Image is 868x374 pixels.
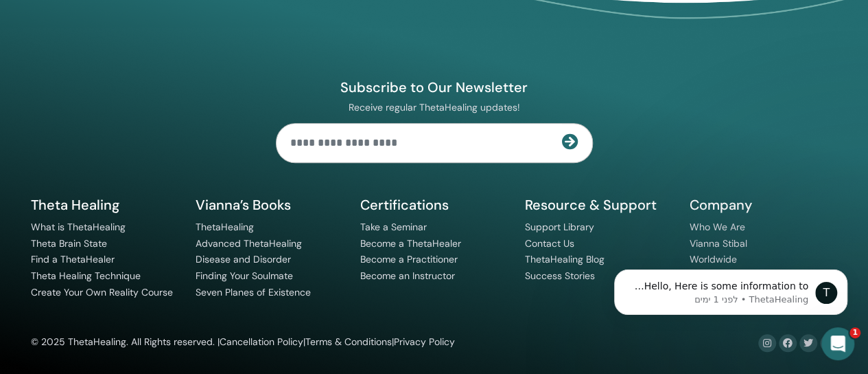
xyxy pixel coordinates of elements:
[525,196,673,214] h5: Resource & Support
[360,221,427,233] a: Take a Seminar
[394,335,455,348] a: Privacy Policy
[360,269,455,282] a: Become an Instructor
[220,335,303,348] a: Cancellation Policy
[196,237,302,250] a: Advanced ThetaHealing
[690,237,747,250] a: Vianna Stibal
[276,78,593,96] h4: Subscribe to Our Newsletter
[525,253,605,265] a: ThetaHealing Blog
[31,253,115,265] a: Find a ThetaHealer
[196,196,344,214] h5: Vianna’s Books
[360,196,508,214] h5: Certifications
[31,196,179,214] h5: Theta Healing
[196,253,291,265] a: Disease and Disorder
[849,327,860,338] span: 1
[196,221,254,233] a: ThetaHealing
[690,196,838,214] h5: Company
[594,241,868,337] iframe: Intercom notifications הודעה
[525,237,574,250] a: Contact Us
[360,253,458,265] a: Become a Practitioner
[525,269,595,282] a: Success Stories
[821,327,854,360] iframe: Intercom live chat
[690,221,745,233] a: Who We Are
[31,269,141,282] a: Theta Healing Technique
[196,269,293,282] a: Finding Your Soulmate
[196,286,311,298] a: Seven Planes of Existence
[525,221,594,233] a: Support Library
[276,101,593,113] p: Receive regular ThetaHealing updates!
[360,237,461,250] a: Become a ThetaHealer
[31,221,126,233] a: What is ThetaHealing
[31,286,173,298] a: Create Your Own Reality Course
[305,335,392,348] a: Terms & Conditions
[31,334,455,351] div: © 2025 ThetaHealing. All Rights reserved. | | |
[31,237,107,250] a: Theta Brain State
